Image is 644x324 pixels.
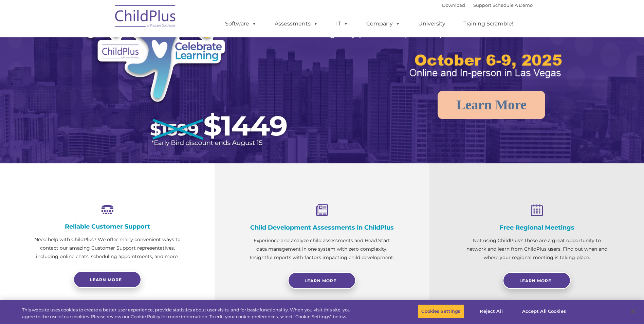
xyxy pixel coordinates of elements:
a: Learn More [503,272,571,289]
a: Schedule A Demo [493,2,533,8]
button: Accept All Cookies [518,304,570,319]
p: Experience and analyze child assessments and Head Start data management in one system with zero c... [249,236,395,262]
a: Assessments [268,17,325,31]
p: Need help with ChildPlus? We offer many convenient ways to contact our amazing Customer Support r... [34,235,181,261]
a: Support [473,2,491,8]
button: Reject All [470,304,513,319]
a: Software [218,17,263,31]
h4: Reliable Customer Support [34,223,181,230]
span: Learn more [90,277,122,282]
a: Learn More [438,91,545,119]
a: Download [442,2,465,8]
font: | [442,2,533,8]
a: Learn more [73,271,141,288]
button: Cookies Settings [418,304,464,319]
a: IT [329,17,355,31]
button: Close [626,304,641,319]
h4: Free Regional Meetings [463,224,610,231]
img: ChildPlus by Procare Solutions [112,0,180,34]
span: Last name [94,45,115,50]
p: Not using ChildPlus? These are a great opportunity to network and learn from ChildPlus users. Fin... [463,236,610,262]
span: Learn More [305,278,336,283]
a: Training Scramble!! [457,17,521,31]
a: University [411,17,452,31]
a: Company [360,17,407,31]
span: Learn More [519,278,551,283]
span: Phone number [94,73,123,78]
h4: Child Development Assessments in ChildPlus [249,224,395,231]
a: Learn More [288,272,356,289]
div: This website uses cookies to create a better user experience, provide statistics about user visit... [22,307,354,320]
